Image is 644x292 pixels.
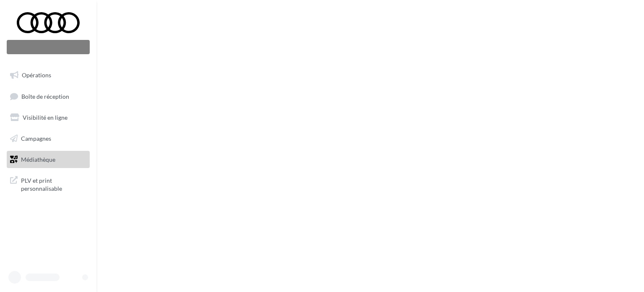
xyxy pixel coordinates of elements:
[5,151,91,168] a: Médiathèque
[7,40,90,54] div: Nouvelle campagne
[21,155,55,163] span: Médiathèque
[5,87,91,105] a: Boîte de réception
[5,130,91,147] a: Campagnes
[21,135,51,142] span: Campagnes
[21,175,86,193] span: PLV et print personnalisable
[22,71,51,79] span: Opérations
[21,92,69,100] span: Boîte de réception
[5,66,91,84] a: Opérations
[23,114,68,121] span: Visibilité en ligne
[5,109,91,126] a: Visibilité en ligne
[5,171,91,196] a: PLV et print personnalisable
